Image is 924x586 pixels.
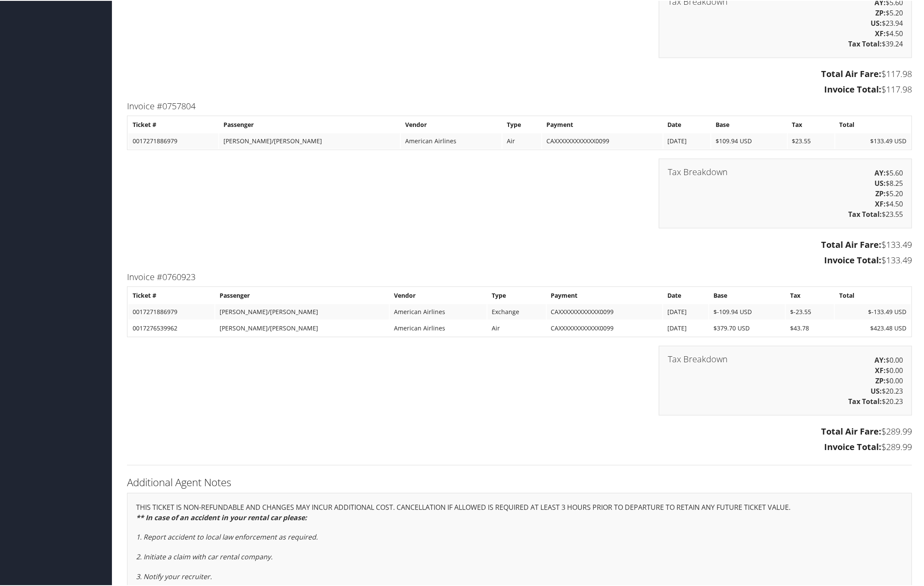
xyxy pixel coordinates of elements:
td: 0017271886979 [128,303,214,319]
td: $-133.49 USD [835,303,911,319]
strong: Invoice Total: [824,83,881,94]
strong: US: [871,386,882,395]
td: 0017271886979 [128,133,218,148]
th: Type [502,116,541,132]
h3: $289.99 [127,440,912,452]
td: 0017276539962 [128,320,214,335]
td: $-109.94 USD [709,303,785,319]
strong: AY: [874,167,886,177]
td: [PERSON_NAME]/[PERSON_NAME] [219,133,400,148]
td: [PERSON_NAME]/[PERSON_NAME] [215,303,389,319]
th: Total [835,116,911,132]
td: $43.78 [786,320,834,335]
th: Vendor [390,287,487,302]
em: 2. Initiate a claim with car rental company. [136,551,273,561]
th: Date [664,116,711,132]
h3: Invoice #0760923 [127,270,912,282]
strong: US: [871,18,882,27]
td: [DATE] [663,320,708,335]
strong: Total Air Fare: [821,238,881,250]
strong: Tax Total: [848,38,882,48]
div: $5.60 $8.25 $5.20 $4.50 $23.55 [659,158,912,228]
strong: Invoice Total: [824,253,881,265]
h3: $133.49 [127,238,912,250]
td: [DATE] [664,133,711,148]
td: [DATE] [663,303,708,319]
th: Base [709,287,785,302]
strong: ZP: [875,375,886,385]
td: CAXXXXXXXXXXXX0099 [547,320,662,335]
strong: Invoice Total: [824,440,881,452]
th: Ticket # [128,287,214,302]
strong: US: [874,178,886,187]
h2: Additional Agent Notes [127,474,912,489]
strong: XF: [875,365,886,374]
strong: Tax Total: [848,209,882,218]
th: Tax [786,287,834,302]
h3: $133.49 [127,253,912,265]
td: Air [502,133,541,148]
th: Passenger [215,287,389,302]
h3: $289.99 [127,425,912,437]
h3: Invoice #0757804 [127,99,912,111]
th: Vendor [401,116,502,132]
th: Tax [788,116,834,132]
th: Date [663,287,708,302]
td: $379.70 USD [709,320,785,335]
em: 1. Report accident to local law enforcement as required. [136,531,318,541]
th: Total [835,287,911,302]
td: $423.48 USD [835,320,911,335]
div: $0.00 $0.00 $0.00 $20.23 $20.23 [659,345,912,415]
strong: ZP: [875,188,886,197]
strong: XF: [875,28,886,37]
h3: Tax Breakdown [668,354,728,363]
strong: Total Air Fare: [821,425,881,436]
strong: Total Air Fare: [821,67,881,79]
td: Air [487,320,546,335]
td: [PERSON_NAME]/[PERSON_NAME] [215,320,389,335]
th: Type [487,287,546,302]
h3: $117.98 [127,83,912,95]
strong: XF: [875,198,886,208]
td: $133.49 USD [835,133,911,148]
td: CAXXXXXXXXXXXX0099 [542,133,663,148]
th: Payment [547,287,662,302]
em: 3. Notify your recruiter. [136,571,212,580]
th: Passenger [219,116,400,132]
td: $23.55 [788,133,834,148]
strong: AY: [874,355,886,364]
td: American Airlines [401,133,502,148]
td: American Airlines [390,303,487,319]
h3: $117.98 [127,67,912,79]
td: $109.94 USD [711,133,787,148]
td: $-23.55 [786,303,834,319]
h3: Tax Breakdown [668,167,728,176]
strong: Tax Total: [848,396,882,405]
td: CAXXXXXXXXXXXX0099 [547,303,662,319]
td: Exchange [487,303,546,319]
th: Base [711,116,787,132]
strong: ** In case of an accident in your rental car please: [136,512,307,521]
td: American Airlines [390,320,487,335]
th: Payment [542,116,663,132]
th: Ticket # [128,116,218,132]
strong: ZP: [875,7,886,17]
